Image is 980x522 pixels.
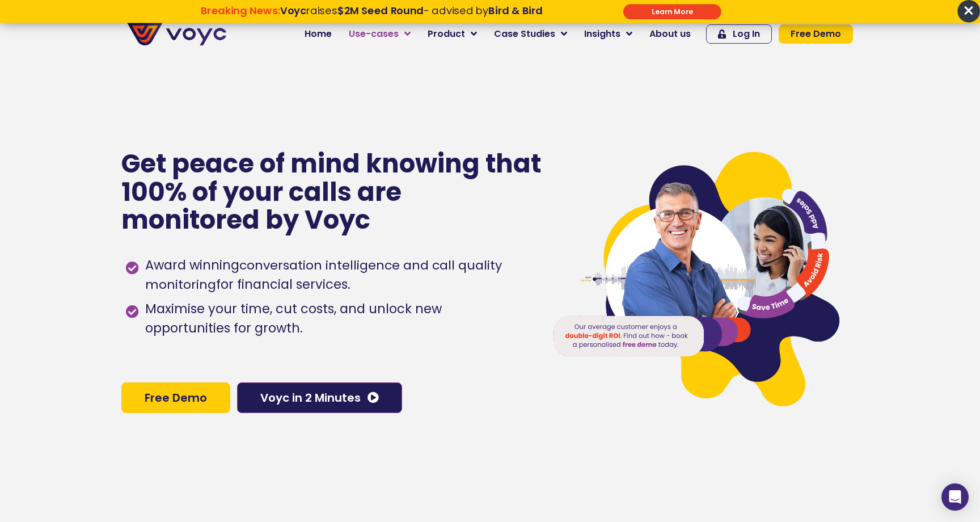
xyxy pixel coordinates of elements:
span: Use-cases [349,27,399,41]
img: voyc-full-logo [127,23,226,45]
a: About us [641,23,699,45]
span: Free Demo [145,392,207,403]
h1: conversation intelligence and call quality monitoring [145,256,502,293]
span: Job title [150,92,189,105]
span: Free Demo [791,30,841,39]
span: About us [649,27,691,41]
strong: Voyc [280,3,306,18]
a: Free Demo [121,382,230,413]
span: Phone [150,45,179,58]
span: Insights [584,27,620,41]
div: Breaking News: Voyc raises $2M Seed Round - advised by Bird & Bird [149,5,594,29]
a: Product [419,23,485,45]
span: raises - advised by [280,3,543,18]
a: Free Demo [779,24,853,44]
div: Submit [623,4,721,19]
span: Voyc in 2 Minutes [260,392,361,403]
strong: Breaking News: [201,3,280,18]
span: Case Studies [494,27,555,41]
a: Privacy Policy [234,236,287,247]
span: Product [428,27,465,41]
a: Log In [706,24,772,44]
a: Voyc in 2 Minutes [237,382,402,413]
a: Case Studies [485,23,576,45]
div: Open Intercom Messenger [941,483,969,511]
a: Home [296,23,340,45]
span: Log In [733,30,760,39]
a: Use-cases [340,23,419,45]
span: Home [305,27,332,41]
p: Get peace of mind knowing that 100% of your calls are monitored by Voyc [121,150,543,234]
span: Maximise your time, cut costs, and unlock new opportunities for growth. [142,300,530,338]
a: Insights [576,23,641,45]
strong: Bird & Bird [488,3,542,18]
strong: $2M Seed Round [337,3,424,18]
span: Award winning for financial services. [142,256,530,294]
